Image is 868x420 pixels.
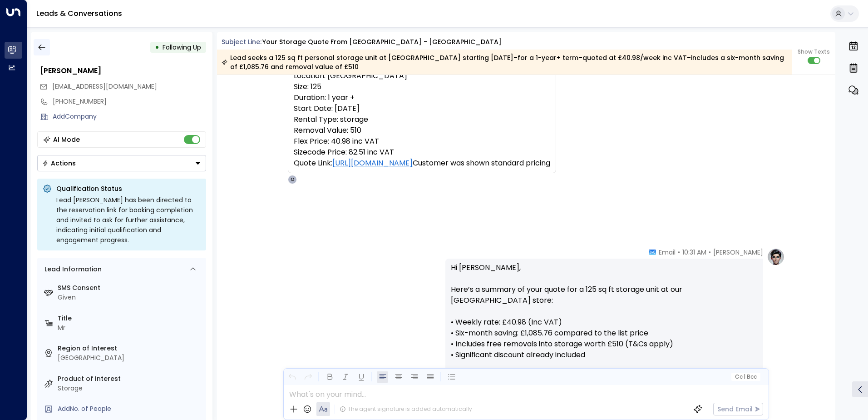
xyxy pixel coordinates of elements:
[52,82,157,91] span: [EMAIL_ADDRESS][DOMAIN_NAME]
[52,82,157,91] span: alignthestar1@gmail.com
[340,405,472,413] div: The agent signature is added automatically
[262,37,502,47] div: Your storage quote from [GEOGRAPHIC_DATA] - [GEOGRAPHIC_DATA]
[767,248,785,266] img: profile-logo.png
[744,374,745,380] span: |
[58,353,202,363] div: [GEOGRAPHIC_DATA]
[302,371,314,383] button: Redo
[53,135,80,144] div: AI Mode
[40,65,206,76] div: [PERSON_NAME]
[56,195,201,245] div: Lead [PERSON_NAME] has been directed to the reservation link for booking completion and invited t...
[735,374,756,380] span: Cc Bcc
[332,158,413,169] a: [URL][DOMAIN_NAME]
[36,8,122,19] a: Leads & Conversations
[41,265,102,274] div: Lead Information
[53,97,206,106] div: [PHONE_NUMBER]
[731,373,760,381] button: Cc|Bcc
[659,248,676,257] span: Email
[163,43,201,52] span: Following Up
[682,248,706,257] span: 10:31 AM
[155,39,159,55] div: •
[56,184,201,193] p: Qualification Status
[37,155,206,171] button: Actions
[288,175,297,184] div: O
[37,155,206,171] div: Button group with a nested menu
[798,48,830,56] span: Show Texts
[58,314,202,323] label: Title
[58,283,202,293] label: SMS Consent
[58,323,202,333] div: Mr
[58,384,202,393] div: Storage
[58,293,202,302] div: Given
[709,248,711,257] span: •
[58,374,202,384] label: Product of Interest
[53,112,206,121] div: AddCompany
[713,248,763,257] span: [PERSON_NAME]
[222,37,261,46] span: Subject Line:
[42,159,76,167] div: Actions
[678,248,680,257] span: •
[286,371,298,383] button: Undo
[222,53,787,71] div: Lead seeks a 125 sq ft personal storage unit at [GEOGRAPHIC_DATA] starting [DATE]–for a 1-year+ t...
[58,344,202,353] label: Region of Interest
[58,404,202,414] div: AddNo. of People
